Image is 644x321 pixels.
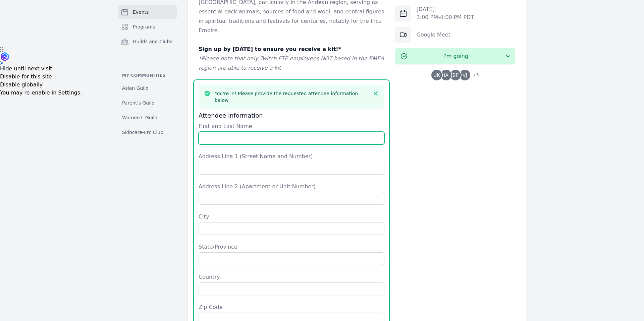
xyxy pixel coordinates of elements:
h3: You're in! Please provide the requested attendee information below [215,90,368,104]
a: Events [118,5,177,19]
p: [DATE] [417,5,474,13]
label: Country [199,273,384,281]
span: Women+ Guild [122,114,157,121]
strong: Sign up by [DATE] to ensure you receive a kit!* [199,46,341,52]
span: IA [444,73,448,77]
a: Asian Guild [118,82,177,94]
p: 3:00 PM - 4:00 PM PDT [417,13,474,21]
label: First and Last Name [199,122,384,130]
p: My communities [118,73,177,78]
span: + 5 [469,71,479,80]
a: Guilds and Clubs [118,35,177,48]
em: *Please note that only Twitch FTE employees NOT based in the EMEA region are able to receive a kit [199,55,384,71]
label: State/Province [199,243,384,251]
span: Skincare-Etc Club [122,129,163,136]
a: Google Meet [417,31,450,38]
span: UK [433,73,440,77]
nav: Sidebar [118,5,177,138]
a: Parent's Guild [118,97,177,109]
span: VJ [463,73,467,77]
span: Events [133,9,149,15]
a: Programs [118,20,177,34]
a: Women+ Guild [118,112,177,124]
label: Zip Code [199,303,384,311]
label: Address Line 1 (Street Name and Number) [199,152,384,160]
a: Skincare-Etc Club [118,126,177,138]
span: I'm going [407,52,504,60]
label: Address Line 2 (Apartment or Unit Number) [199,183,384,191]
h3: Attendee information [199,112,384,120]
span: Programs [133,23,155,30]
span: BP [452,73,459,77]
span: Asian Guild [122,85,149,91]
span: Guilds and Clubs [133,38,172,45]
span: Parent's Guild [122,100,155,106]
label: City [199,213,384,221]
button: I'm going [395,48,515,64]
